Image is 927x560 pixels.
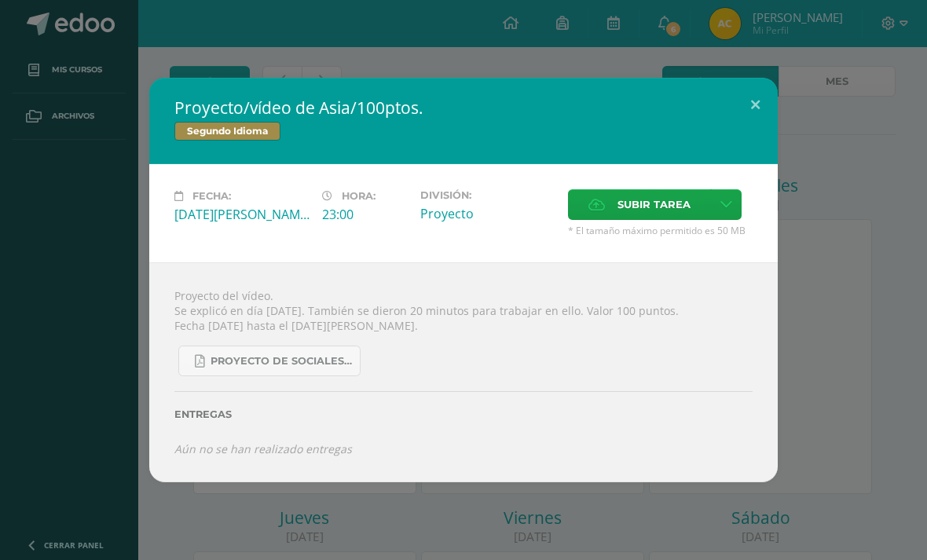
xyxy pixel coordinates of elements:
div: Proyecto [420,205,555,222]
label: División: [420,189,555,201]
div: [DATE][PERSON_NAME] [174,206,310,223]
h2: Proyecto/vídeo de Asia/100ptos. [174,97,753,119]
a: Proyecto de Sociales y Kaqchikel_3ra. Unidad.pdf [178,346,361,376]
span: * El tamaño máximo permitido es 50 MB [568,224,753,237]
span: Proyecto de Sociales y Kaqchikel_3ra. Unidad.pdf [211,355,352,368]
span: Subir tarea [617,190,691,219]
label: Entregas [174,408,753,420]
button: Close (Esc) [733,78,778,131]
span: Fecha: [192,190,231,202]
div: Proyecto del vídeo. Se explicó en día [DATE]. También se dieron 20 minutos para trabajar en ello.... [149,262,778,481]
span: Hora: [342,190,376,202]
div: 23:00 [322,206,408,223]
span: Segundo Idioma [174,122,280,141]
i: Aún no se han realizado entregas [174,441,352,456]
